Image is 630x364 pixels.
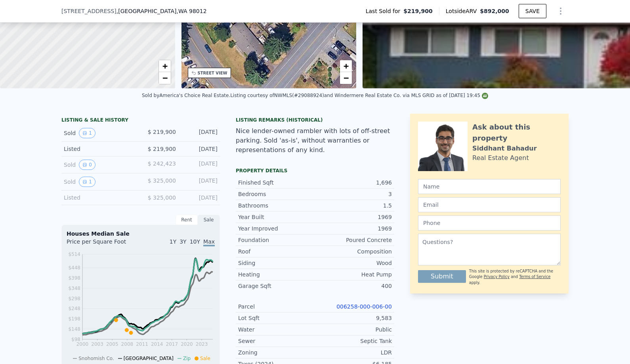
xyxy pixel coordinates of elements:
[198,215,220,225] div: Sale
[148,129,176,135] span: $ 219,900
[340,60,352,72] a: Zoom in
[315,236,392,244] div: Poured Concrete
[315,202,392,210] div: 1.5
[236,126,394,155] div: Nice lender-owned rambler with lots of off-street parking. Sold 'as-is', without warranties or re...
[124,356,174,361] span: [GEOGRAPHIC_DATA]
[136,341,148,347] tspan: 2011
[238,225,315,233] div: Year Improved
[482,93,488,99] img: NWMLS Logo
[182,160,218,170] div: [DATE]
[67,230,215,238] div: Houses Median Sale
[68,296,80,301] tspan: $298
[183,356,191,361] span: Zip
[159,72,171,84] a: Zoom out
[315,248,392,255] div: Composition
[166,341,178,347] tspan: 2017
[315,282,392,290] div: 400
[469,269,561,286] div: This site is protected by reCAPTCHA and the Google and apply.
[176,215,198,225] div: Rent
[519,4,546,18] button: SAVE
[61,117,220,125] div: LISTING & SALE HISTORY
[315,314,392,322] div: 9,583
[238,303,315,311] div: Parcel
[68,306,80,311] tspan: $248
[238,337,315,345] div: Sewer
[418,270,466,283] button: Submit
[472,153,529,163] div: Real Estate Agent
[418,215,561,231] input: Phone
[61,7,116,15] span: [STREET_ADDRESS]
[315,349,392,356] div: LDR
[238,202,315,210] div: Bathrooms
[238,314,315,322] div: Lot Sqft
[71,337,80,342] tspan: $98
[315,337,392,345] div: Septic Tank
[68,326,80,332] tspan: $148
[236,168,394,174] div: Property details
[446,7,480,15] span: Lotside ARV
[203,238,215,246] span: Max
[418,179,561,194] input: Name
[67,238,141,250] div: Price per Square Foot
[182,177,218,187] div: [DATE]
[198,70,227,76] div: STREET VIEW
[238,190,315,198] div: Bedrooms
[148,146,176,152] span: $ 219,900
[344,61,349,71] span: +
[230,93,488,98] div: Listing courtesy of NWMLS (#29088924) and Windermere Real Estate Co. via MLS GRID as of [DATE] 19:45
[79,177,95,187] button: View historical data
[68,252,80,257] tspan: $514
[76,341,89,347] tspan: 2000
[181,341,193,347] tspan: 2020
[79,128,95,138] button: View historical data
[106,341,118,347] tspan: 2005
[159,60,171,72] a: Zoom in
[196,341,208,347] tspan: 2023
[472,144,537,153] div: Siddhant Bahadur
[200,356,210,361] span: Sale
[418,197,561,212] input: Email
[553,3,569,19] button: Show Options
[162,73,167,83] span: −
[121,341,134,347] tspan: 2008
[472,122,561,144] div: Ask about this property
[64,128,134,138] div: Sold
[238,349,315,356] div: Zoning
[238,236,315,244] div: Foundation
[68,286,80,291] tspan: $348
[64,177,134,187] div: Sold
[64,145,134,153] div: Listed
[336,303,392,310] a: 006258-000-006-00
[148,177,176,184] span: $ 325,000
[68,316,80,322] tspan: $198
[344,73,349,83] span: −
[116,7,207,15] span: , [GEOGRAPHIC_DATA]
[78,356,114,361] span: Snohomish Co.
[182,128,218,138] div: [DATE]
[403,7,433,15] span: $219,900
[151,341,163,347] tspan: 2014
[366,7,404,15] span: Last Sold for
[170,238,176,245] span: 1Y
[64,160,134,170] div: Sold
[68,265,80,271] tspan: $448
[236,117,394,123] div: Listing Remarks (Historical)
[142,93,230,98] div: Sold by America's Choice Real Estate .
[91,341,103,347] tspan: 2003
[315,225,392,233] div: 1969
[162,61,167,71] span: +
[484,274,510,279] a: Privacy Policy
[340,72,352,84] a: Zoom out
[238,179,315,187] div: Finished Sqft
[179,238,186,245] span: 3Y
[64,194,134,202] div: Listed
[480,8,509,14] span: $892,000
[315,190,392,198] div: 3
[79,160,95,170] button: View historical data
[315,213,392,221] div: 1969
[238,213,315,221] div: Year Built
[68,275,80,281] tspan: $398
[238,259,315,267] div: Siding
[238,282,315,290] div: Garage Sqft
[176,8,206,14] span: , WA 98012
